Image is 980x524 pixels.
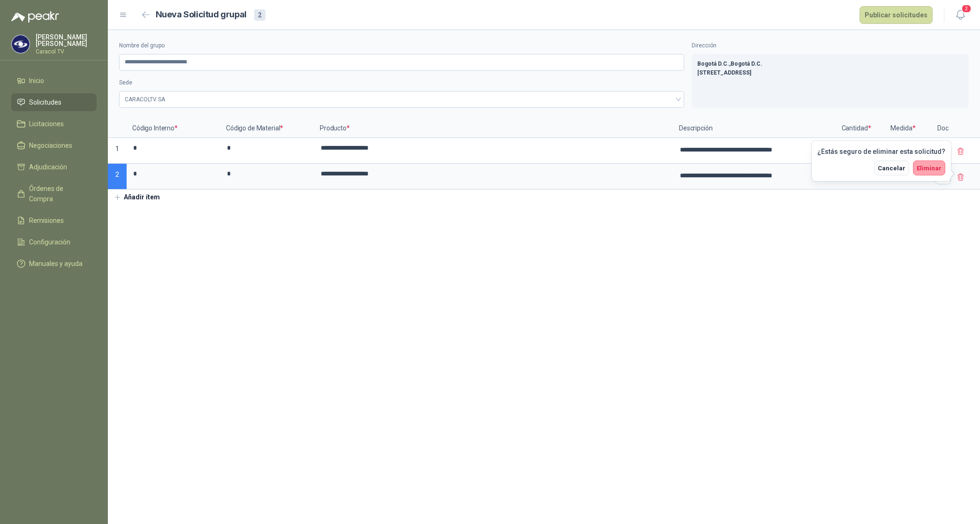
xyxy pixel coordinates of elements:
button: Eliminar [913,160,945,175]
a: Solicitudes [11,93,97,111]
span: Licitaciones [29,119,64,129]
span: Manuales y ayuda [29,258,83,269]
span: Solicitudes [29,97,61,107]
span: Configuración [29,237,70,247]
span: Órdenes de Compra [29,183,88,204]
a: Configuración [11,233,97,251]
a: Inicio [11,72,97,90]
span: Cancelar [878,165,905,172]
span: Inicio [29,76,44,86]
a: Remisiones [11,212,97,229]
a: Adjudicación [11,158,97,176]
h2: Nueva Solicitud grupal [156,8,247,22]
p: Doc [931,119,955,138]
span: Adjudicación [29,162,67,172]
a: Manuales y ayuda [11,255,97,273]
button: Publicar solicitudes [859,6,933,24]
span: Remisiones [29,215,64,226]
div: 2 [254,9,265,21]
span: 2 [961,4,972,13]
span: Negociaciones [29,140,72,151]
p: Bogotá D.C. , Bogotá D.C. [697,60,963,68]
p: Descripción [673,119,837,138]
button: 2 [952,7,969,23]
p: Producto [314,119,673,138]
label: Nombre del grupo [119,41,684,50]
p: [STREET_ADDRESS] [697,68,963,77]
span: Eliminar [917,165,942,172]
button: Añadir ítem [108,190,166,205]
p: Medida [875,119,931,138]
img: Logo peakr [11,11,59,23]
a: Órdenes de Compra [11,180,97,208]
span: CARACOLTV SA [125,92,678,106]
p: Código de Material [220,119,314,138]
p: [PERSON_NAME] [PERSON_NAME] [36,34,97,47]
a: Licitaciones [11,115,97,133]
p: 1 [108,138,127,164]
p: 2 [108,164,127,190]
div: ¿Estás seguro de eliminar esta solicitud? [817,146,945,157]
div: Unidades [876,139,930,160]
a: Negociaciones [11,137,97,154]
label: Sede [119,78,684,87]
p: Cantidad [837,119,875,138]
p: Caracol TV [36,49,97,54]
img: Company Logo [12,35,30,53]
p: Código Interno [127,119,220,138]
label: Dirección [692,41,969,50]
button: Cancelar [874,160,909,175]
